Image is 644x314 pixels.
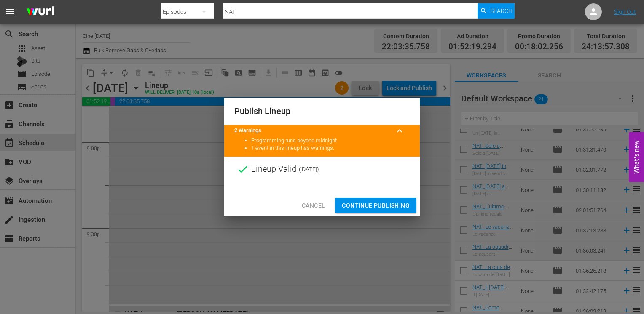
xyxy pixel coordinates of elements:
[251,144,410,152] li: 1 event in this lineup has warnings.
[299,163,319,176] span: ( [DATE] )
[629,132,644,182] button: Open Feedback Widget
[295,198,332,213] button: Cancel
[389,121,410,141] button: keyboard_arrow_up
[234,104,410,118] h2: Publish Lineup
[342,200,410,211] span: Continue Publishing
[394,126,405,136] span: keyboard_arrow_up
[20,2,61,22] img: ans4CAIJ8jUAAAAAAAAAAAAAAAAAAAAAAAAgQb4GAAAAAAAAAAAAAAAAAAAAAAAAJMjXAAAAAAAAAAAAAAAAAAAAAAAAgAT5G...
[5,7,15,17] span: menu
[335,198,416,213] button: Continue Publishing
[234,127,389,135] title: 2 Warnings
[490,3,513,19] span: Search
[614,8,636,15] a: Sign Out
[302,200,325,211] span: Cancel
[251,137,410,145] li: Programming runs beyond midnight
[224,157,420,182] div: Lineup Valid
